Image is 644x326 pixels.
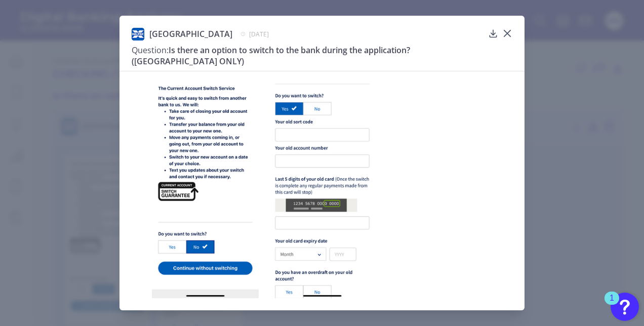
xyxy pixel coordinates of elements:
span: [GEOGRAPHIC_DATA] [149,28,232,39]
button: Open Resource Center, 1 new notification [611,293,639,321]
div: 1 [610,298,614,311]
h3: Is there an option to switch to the bank during the application? ([GEOGRAPHIC_DATA] ONLY) [132,45,484,67]
span: Question: [132,45,169,56]
span: [DATE] [249,30,269,38]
